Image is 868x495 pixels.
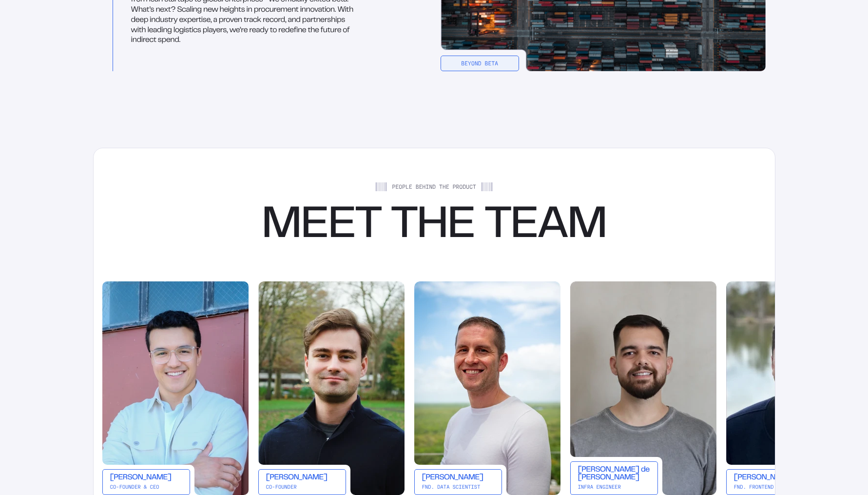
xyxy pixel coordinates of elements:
div: [PERSON_NAME] [733,474,807,482]
img: headshot photo of Renato de Vito Castro [570,281,716,495]
div: FND. Frontend Engineer [733,484,807,490]
div: Meet the Team [262,206,607,247]
img: headshot photo of Keivan Shahida [102,281,249,495]
div: Infra Engineer [578,484,651,490]
div: [PERSON_NAME] [110,474,183,482]
div: [PERSON_NAME] de [PERSON_NAME] [578,466,651,482]
div: People Behind the Product [375,182,493,191]
div: Co-Founder [266,484,339,490]
img: headshot photo of Kais Baillargeon [258,281,405,495]
div: [PERSON_NAME] [422,474,495,482]
div: Co-Founder & CEO [110,484,183,490]
div: [PERSON_NAME] [266,474,339,482]
img: headshot photo of Justin Ziniel [414,281,560,495]
div: FND. Data Scientist [422,484,495,490]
